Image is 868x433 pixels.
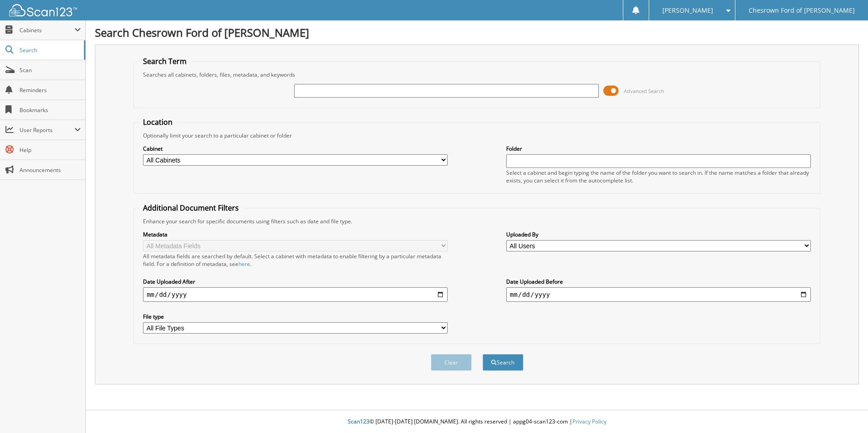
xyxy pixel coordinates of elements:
div: © [DATE]-[DATE] [DOMAIN_NAME]. All rights reserved | appg04-scan123-com | [86,411,868,433]
input: end [506,287,811,302]
span: Cabinets [20,26,74,34]
label: Date Uploaded After [143,278,448,285]
button: Search [483,354,523,371]
label: Metadata [143,231,448,238]
input: start [143,287,448,302]
legend: Search Term [138,56,191,66]
span: Bookmarks [20,106,81,114]
div: Searches all cabinets, folders, files, metadata, and keywords [138,71,815,79]
span: User Reports [20,126,74,134]
div: Enhance your search for specific documents using filters such as date and file type. [138,217,815,225]
label: Date Uploaded Before [506,278,811,285]
span: Search [20,46,79,54]
a: Privacy Policy [572,418,607,425]
button: Clear [431,354,472,371]
a: here [238,260,250,268]
span: Help [20,146,81,154]
span: Scan123 [348,418,370,425]
span: Reminders [20,86,81,94]
span: Scan [20,66,81,74]
iframe: Chat Widget [823,389,868,433]
label: Folder [506,145,811,153]
legend: Additional Document Filters [138,203,243,213]
label: Uploaded By [506,231,811,238]
span: [PERSON_NAME] [662,8,713,13]
img: scan123-logo-white.svg [9,4,77,16]
legend: Location [138,117,177,127]
div: Optionally limit your search to a particular cabinet or folder [138,132,815,139]
span: Chesrown Ford of [PERSON_NAME] [749,8,855,13]
label: Cabinet [143,145,448,153]
h1: Search Chesrown Ford of [PERSON_NAME] [95,25,859,40]
span: Advanced Search [624,88,664,94]
span: Announcements [20,166,81,174]
div: Select a cabinet and begin typing the name of the folder you want to search in. If the name match... [506,169,811,184]
label: File type [143,313,448,320]
div: All metadata fields are searched by default. Select a cabinet with metadata to enable filtering b... [143,252,448,268]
